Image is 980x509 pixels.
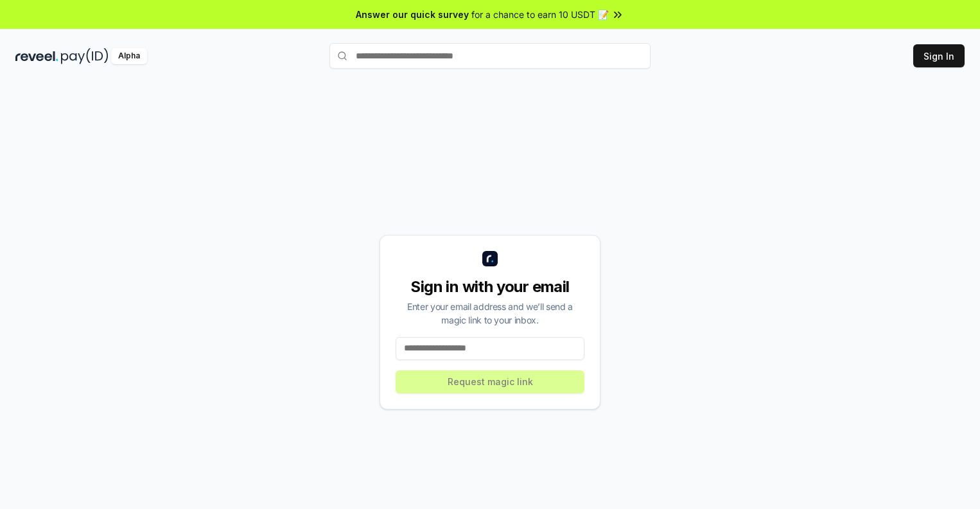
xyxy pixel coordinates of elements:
[111,48,147,64] div: Alpha
[15,48,58,64] img: reveel_dark
[396,277,584,297] div: Sign in with your email
[396,300,584,327] div: Enter your email address and we’ll send a magic link to your inbox.
[913,44,965,67] button: Sign In
[356,8,469,21] span: Answer our quick survey
[482,251,498,266] img: logo_small
[471,8,609,21] span: for a chance to earn 10 USDT 📝
[61,48,109,64] img: pay_id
